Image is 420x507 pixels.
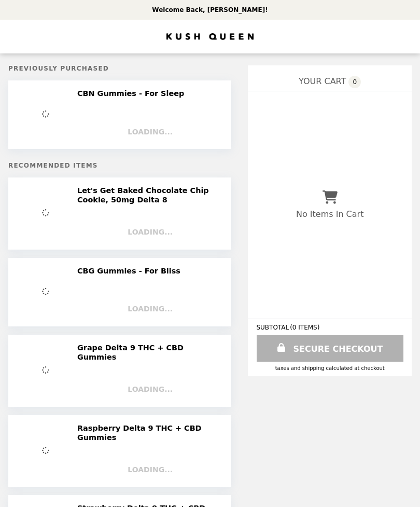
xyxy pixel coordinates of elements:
[77,186,220,205] h2: Let's Get Baked Chocolate Chip Cookie, 50mg Delta 8
[348,76,361,88] span: 0
[77,266,185,276] h2: CBG Gummies - For Bliss
[77,89,188,98] h2: CBN Gummies - For Sleep
[8,65,231,72] h5: Previously Purchased
[256,324,290,331] span: SUBTOTAL
[77,343,220,362] h2: Grape Delta 9 THC + CBD Gummies
[299,76,346,86] span: YOUR CART
[8,162,231,169] h5: Recommended Items
[296,209,363,219] p: No Items In Cart
[166,26,254,47] img: Brand Logo
[152,6,268,13] p: Welcome Back, [PERSON_NAME]!
[290,324,319,331] span: ( 0 ITEMS )
[256,365,403,371] div: Taxes and Shipping calculated at checkout
[77,423,220,443] h2: Raspberry Delta 9 THC + CBD Gummies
